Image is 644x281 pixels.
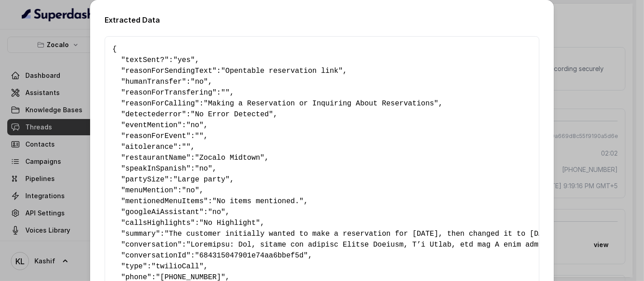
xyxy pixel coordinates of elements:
span: partySize [125,176,164,184]
span: googleAiAssistant [125,208,199,216]
span: "no" [195,165,212,173]
span: "" [221,89,230,97]
span: eventMention [125,121,178,129]
span: detectederror [125,110,182,119]
span: "Making a Reservation or Inquiring About Reservations" [204,100,438,108]
span: reasonForCalling [125,100,195,108]
span: "No Error Detected" [191,110,273,119]
span: reasonForTransfering [125,89,212,97]
span: conversation [125,241,178,249]
span: aitolerance [125,143,173,151]
span: conversationId [125,252,186,260]
span: speakInSpanish [125,165,186,173]
span: type [125,262,143,271]
span: "Opentable reservation link" [221,67,343,75]
span: "no" [182,186,199,195]
span: restaurantName [125,154,186,162]
span: "" [182,143,191,151]
span: "" [195,132,203,140]
span: mentionedMenuItems [125,197,204,205]
span: textSent? [125,56,164,64]
span: "no" [186,121,203,129]
span: reasonForEvent [125,132,186,140]
span: "no" [208,208,225,216]
span: humanTransfer [125,78,182,86]
span: callsHighlights [125,219,191,227]
h2: Extracted Data [105,14,539,25]
span: "684315047901e74aa6bbef5d" [195,252,308,260]
span: "No Highlight" [199,219,260,227]
span: "twilioCall" [151,262,203,271]
span: "yes" [173,56,195,64]
span: "Zocalo Midtown" [195,154,264,162]
span: "Large party" [173,176,230,184]
span: summary [125,230,156,238]
span: reasonForSendingText [125,67,212,75]
span: "No items mentioned." [212,197,304,205]
span: "no" [191,78,208,86]
span: menuMention [125,186,173,195]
